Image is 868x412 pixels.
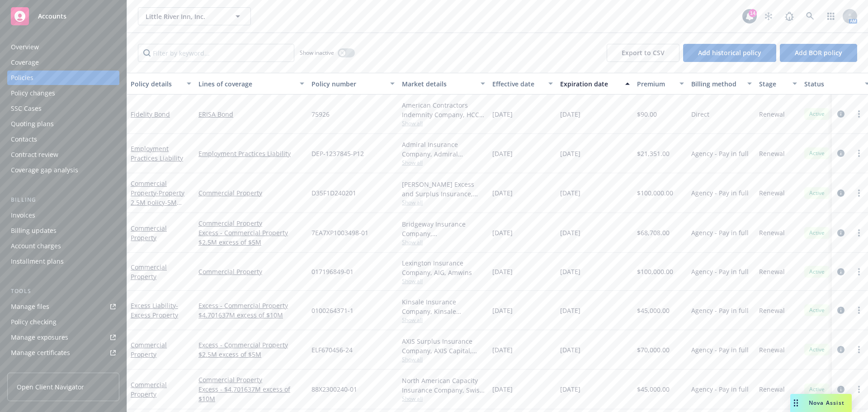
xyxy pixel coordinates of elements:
a: circleInformation [835,109,846,119]
span: Show all [402,316,485,324]
div: [PERSON_NAME] Excess and Surplus Insurance, Inc., [PERSON_NAME] Group, AmWins Insurance Brokerage... [402,180,485,199]
span: 88X2300240-01 [311,384,357,394]
span: $90.00 [637,109,657,119]
button: Expiration date [557,73,633,95]
span: Active [808,149,826,157]
a: Installment plans [7,254,119,269]
div: Policy details [131,79,181,89]
div: Status [804,79,859,89]
a: Coverage gap analysis [7,163,119,177]
a: Commercial Property [198,218,304,228]
button: Little River Inn, Inc. [138,7,251,25]
div: Stage [759,79,787,89]
a: more [854,148,864,159]
span: Direct [691,109,709,119]
button: Premium [633,73,688,95]
div: Effective date [492,79,543,89]
div: Manage files [11,299,49,314]
div: Installment plans [11,254,64,269]
span: Active [808,306,826,314]
a: more [854,266,864,277]
div: Drag to move [790,394,802,412]
span: [DATE] [560,267,580,276]
div: Manage certificates [11,346,70,360]
a: ERISA Bond [198,109,304,119]
div: Quoting plans [11,117,54,131]
span: [DATE] [492,109,513,119]
div: Billing method [691,79,742,89]
div: Market details [402,79,475,89]
div: Coverage gap analysis [11,163,78,177]
span: Open Client Navigator [17,382,84,392]
div: Policies [11,71,33,85]
span: 017196849-01 [311,267,354,276]
span: 0100264371-1 [311,306,354,315]
a: Coverage [7,55,119,70]
div: Policy number [311,79,385,89]
span: [DATE] [560,149,580,158]
span: 75926 [311,109,330,119]
a: circleInformation [835,384,846,395]
div: Coverage [11,55,39,70]
span: $68,708.00 [637,228,670,237]
a: Billing updates [7,223,119,238]
a: Overview [7,40,119,54]
div: Billing [7,195,119,204]
a: Commercial Property [131,224,167,242]
a: Accounts [7,4,119,29]
span: - Property 2.5M policy-5M policy [131,189,184,216]
a: Commercial Property [131,179,184,216]
a: Search [801,7,819,25]
span: $45,000.00 [637,306,670,315]
button: Add BOR policy [780,44,857,62]
span: 7EA7XP1003498-01 [311,228,368,237]
span: Agency - Pay in full [691,345,749,355]
span: DEP-1237845-P12 [311,149,364,158]
span: Active [808,110,826,118]
a: Contract review [7,147,119,162]
span: D35F1D240201 [311,188,356,198]
a: more [854,344,864,355]
span: Accounts [38,13,66,20]
span: Renewal [759,306,785,315]
a: Manage certificates [7,346,119,360]
span: Active [808,268,826,276]
span: [DATE] [492,267,513,276]
span: [DATE] [560,188,580,198]
span: Agency - Pay in full [691,267,749,276]
span: [DATE] [492,228,513,237]
span: Renewal [759,267,785,276]
span: ELF670456-24 [311,345,353,355]
button: Nova Assist [790,394,852,412]
a: more [854,384,864,395]
a: SSC Cases [7,101,119,116]
button: Effective date [489,73,557,95]
div: Lines of coverage [198,79,294,89]
div: Billing updates [11,223,57,238]
a: Policies [7,71,119,85]
a: Account charges [7,239,119,253]
span: Add historical policy [698,48,761,57]
a: more [854,109,864,119]
span: Agency - Pay in full [691,384,749,394]
span: Agency - Pay in full [691,188,749,198]
a: Commercial Property [131,263,167,281]
span: Renewal [759,228,785,237]
button: Add historical policy [683,44,776,62]
span: [DATE] [492,384,513,394]
div: Bridgeway Insurance Company, [GEOGRAPHIC_DATA], [GEOGRAPHIC_DATA] [402,219,485,238]
input: Filter by keyword... [138,44,294,62]
a: Employment Practices Liability [131,144,183,162]
div: Policy changes [11,86,55,100]
span: [DATE] [492,345,513,355]
a: Commercial Property [131,380,167,398]
span: [DATE] [492,188,513,198]
span: Show all [402,238,485,246]
div: 14 [749,9,757,17]
a: Contacts [7,132,119,147]
a: Quoting plans [7,117,119,131]
a: Commercial Property [198,375,304,384]
button: Market details [398,73,489,95]
div: Tools [7,287,119,296]
span: Active [808,385,826,393]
